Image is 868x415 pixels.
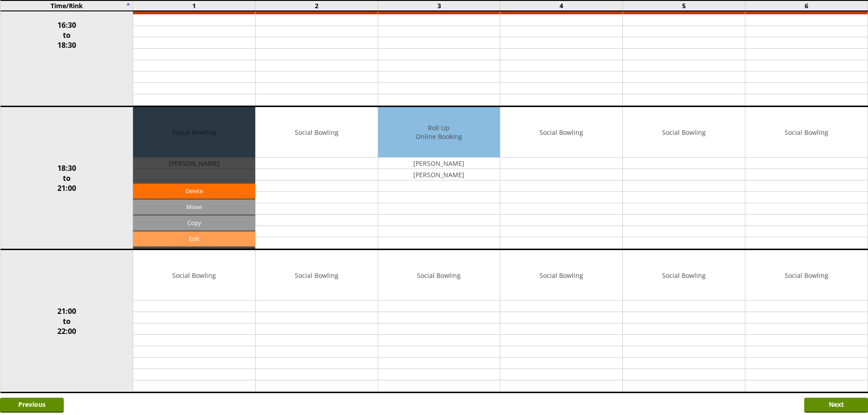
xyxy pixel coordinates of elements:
td: 5 [623,0,745,11]
td: Social Bowling [745,107,868,158]
td: Social Bowling [745,250,868,301]
td: Social Bowling [500,250,622,301]
td: 18:30 to 21:00 [0,107,133,250]
a: Edit [133,231,255,246]
td: 4 [500,0,623,11]
td: Social Bowling [256,107,378,158]
input: Next [804,398,868,413]
td: Social Bowling [623,250,745,301]
td: [PERSON_NAME] [378,158,500,169]
td: Social Bowling [133,250,255,301]
a: Delete [133,184,255,199]
td: Roll Up Online Booking [378,107,500,158]
input: Copy [133,215,255,231]
td: Social Bowling [256,250,378,301]
td: 6 [745,0,868,11]
td: 21:00 to 22:00 [0,250,133,393]
td: [PERSON_NAME] [378,169,500,180]
td: Social Bowling [623,107,745,158]
td: Social Bowling [500,107,622,158]
td: Social Bowling [378,250,500,301]
td: 3 [378,0,500,11]
td: Time/Rink [0,0,133,11]
input: Move [133,200,255,215]
td: 1 [133,0,256,11]
td: 2 [255,0,378,11]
